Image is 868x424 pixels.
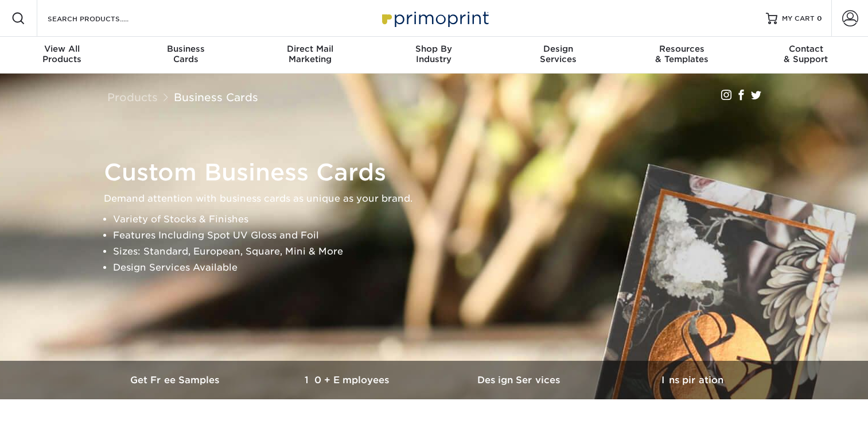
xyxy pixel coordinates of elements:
[104,191,775,207] p: Demand attention with business cards as unique as your brand.
[248,44,372,54] span: Direct Mail
[744,44,868,64] div: & Support
[372,44,496,54] span: Shop By
[372,44,496,64] div: Industry
[496,44,620,54] span: Design
[606,375,779,386] h3: Inspiration
[262,361,434,399] a: 10+ Employees
[744,44,868,54] span: Contact
[113,244,775,260] li: Sizes: Standard, European, Square, Mini & More
[248,37,372,74] a: Direct MailMarketing
[248,44,372,64] div: Marketing
[113,260,775,276] li: Design Services Available
[113,211,775,228] li: Variety of Stocks & Finishes
[817,14,822,22] span: 0
[620,44,744,54] span: Resources
[124,37,248,74] a: BusinessCards
[744,37,868,74] a: Contact& Support
[46,11,158,25] input: SEARCH PRODUCTS.....
[124,44,248,54] span: Business
[372,37,496,74] a: Shop ByIndustry
[606,361,779,399] a: Inspiration
[113,228,775,244] li: Features Including Spot UV Gloss and Foil
[620,44,744,64] div: & Templates
[90,361,262,399] a: Get Free Samples
[124,44,248,64] div: Cards
[496,44,620,64] div: Services
[620,37,744,74] a: Resources& Templates
[90,375,262,386] h3: Get Free Samples
[107,91,158,103] a: Products
[262,375,434,386] h3: 10+ Employees
[434,361,606,399] a: Design Services
[434,375,606,386] h3: Design Services
[782,14,815,24] span: MY CART
[377,6,492,30] img: Primoprint
[174,91,258,103] a: Business Cards
[496,37,620,74] a: DesignServices
[104,159,775,186] h1: Custom Business Cards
